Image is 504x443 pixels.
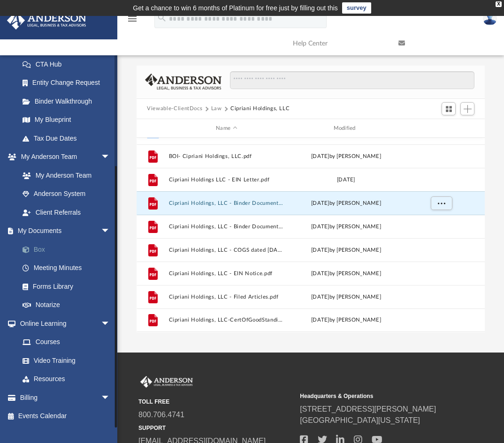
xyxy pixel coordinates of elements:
[13,296,124,315] a: Notarize
[13,277,120,296] a: Forms Library
[101,148,120,167] span: arrow_drop_down
[133,2,338,14] div: Get a chance to win 6 months of Platinum for free just by filling out this
[137,138,485,332] div: grid
[342,2,371,14] a: survey
[483,12,497,25] img: User Pic
[147,105,202,113] button: Viewable-ClientDocs
[13,185,120,203] a: Anderson System
[168,124,284,133] div: Name
[13,166,115,185] a: My Anderson Team
[7,148,120,166] a: My Anderson Teamarrow_drop_down
[211,105,222,113] button: Law
[127,18,138,24] a: menu
[230,105,290,113] button: Cipriani Holdings, LLC
[442,102,456,115] button: Switch to Grid View
[169,270,284,277] button: Cipriani Holdings, LLC - EIN Notice.pdf
[289,176,404,184] div: [DATE]
[138,424,293,432] small: SUPPORT
[300,392,455,400] small: Headquarters & Operations
[13,333,120,352] a: Courses
[13,55,124,74] a: CTA Hub
[13,240,124,259] a: Box
[13,370,120,389] a: Resources
[138,398,293,406] small: TOLL FREE
[169,177,284,183] button: Cipriani Holdings LLC - EIN Letter.pdf
[4,11,89,30] img: Anderson Advisors Platinum Portal
[289,316,404,325] div: [DATE] by [PERSON_NAME]
[169,224,284,230] button: Cipriani Holdings, LLC - Binder Documents.pdf
[13,129,124,148] a: Tax Due Dates
[230,71,474,89] input: Search files and folders
[127,13,138,24] i: menu
[169,200,284,206] button: Cipriani Holdings, LLC - Binder Documents - DocuSigned.pdf
[286,25,391,62] a: Help Center
[13,92,124,111] a: Binder Walkthrough
[169,153,284,159] button: BOI- Cipriani Holdings, LLC.pdf
[460,102,474,115] button: Add
[13,74,124,92] a: Entity Change Request
[7,314,120,333] a: Online Learningarrow_drop_down
[300,405,436,413] a: [STREET_ADDRESS][PERSON_NAME]
[289,270,404,278] div: [DATE] by [PERSON_NAME]
[7,407,124,426] a: Events Calendar
[13,203,120,222] a: Client Referrals
[138,376,195,388] img: Anderson Advisors Platinum Portal
[431,196,452,210] button: More options
[289,246,404,255] div: [DATE] by [PERSON_NAME]
[138,411,184,419] a: 800.706.4741
[289,199,404,208] div: [DATE] by [PERSON_NAME]
[141,124,164,133] div: id
[169,317,284,323] button: Cipriani Holdings, LLC-CertOfGoodStanding.pdf
[7,388,124,407] a: Billingarrow_drop_down
[101,314,120,333] span: arrow_drop_down
[101,222,120,241] span: arrow_drop_down
[169,294,284,300] button: Cipriani Holdings, LLC - Filed Articles.pdf
[169,247,284,253] button: Cipriani Holdings, LLC - COGS dated [DATE].pdf
[13,259,124,278] a: Meeting Minutes
[157,13,167,23] i: search
[300,416,420,424] a: [GEOGRAPHIC_DATA][US_STATE]
[289,152,404,161] div: [DATE] by [PERSON_NAME]
[7,222,124,240] a: My Documentsarrow_drop_down
[496,1,502,7] div: close
[13,111,120,129] a: My Blueprint
[289,223,404,231] div: [DATE] by [PERSON_NAME]
[408,124,473,133] div: id
[101,388,120,407] span: arrow_drop_down
[13,351,115,370] a: Video Training
[288,124,404,133] div: Modified
[289,293,404,301] div: [DATE] by [PERSON_NAME]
